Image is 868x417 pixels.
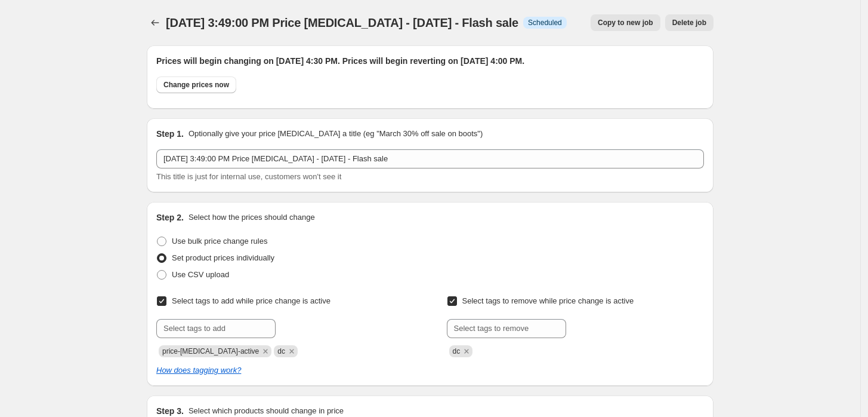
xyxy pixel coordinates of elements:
button: Remove dc [461,346,472,357]
p: Select how the prices should change [189,211,315,223]
p: Optionally give your price [MEDICAL_DATA] a title (eg "March 30% off sale on boots") [189,128,483,140]
span: Change prices now [163,80,229,90]
button: Change prices now [156,76,236,93]
button: Price change jobs [147,14,163,31]
input: Select tags to remove [447,319,566,338]
span: This title is just for internal use, customers won't see it [156,172,341,181]
span: dc [277,347,285,355]
input: 30% off holiday sale [156,149,704,168]
span: Set product prices individually [172,253,274,262]
span: [DATE] 3:49:00 PM Price [MEDICAL_DATA] - [DATE] - Flash sale [166,16,518,29]
span: Use CSV upload [172,270,229,279]
h2: Step 3. [156,405,184,417]
input: Select tags to add [156,319,276,338]
button: Delete job [665,14,713,31]
span: price-change-job-active [162,347,259,355]
span: Select tags to add while price change is active [172,296,330,305]
h2: Step 1. [156,128,184,140]
span: Scheduled [528,18,562,27]
button: Remove dc [286,346,297,357]
h2: Prices will begin changing on [DATE] 4:30 PM. Prices will begin reverting on [DATE] 4:00 PM. [156,55,704,67]
span: Delete job [672,18,706,27]
button: Copy to new job [591,14,660,31]
p: Select which products should change in price [189,405,344,417]
span: Use bulk price change rules [172,237,267,246]
span: dc [453,347,461,355]
span: Copy to new job [598,18,653,27]
button: Remove price-change-job-active [260,346,271,357]
a: How does tagging work? [156,366,241,375]
span: Select tags to remove while price change is active [462,296,634,305]
h2: Step 2. [156,211,184,223]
